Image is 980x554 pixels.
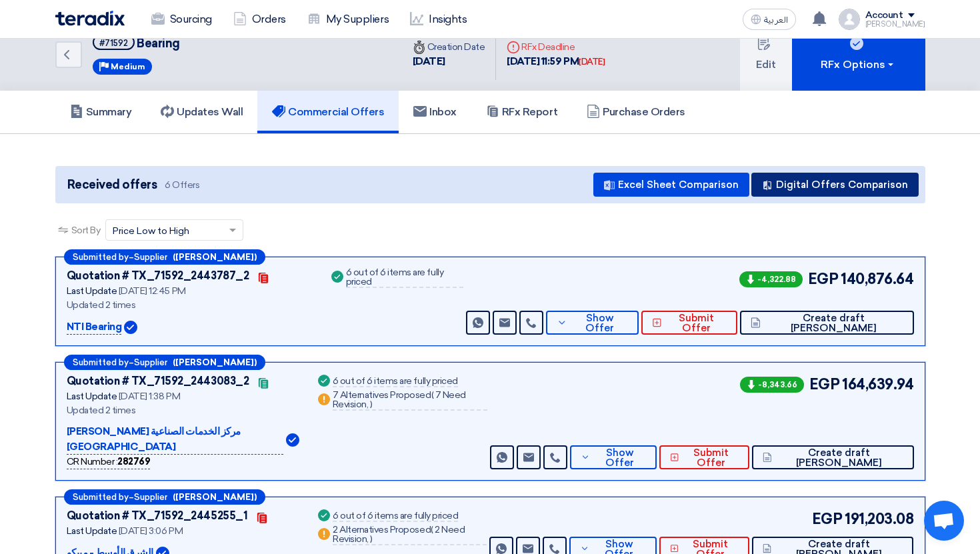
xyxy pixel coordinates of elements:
[134,493,167,501] span: Supplier
[286,433,299,447] img: Verified Account
[141,5,223,34] a: Sourcing
[173,358,257,367] b: ([PERSON_NAME])
[431,524,433,535] span: (
[413,40,485,54] div: Creation Date
[64,489,265,505] div: –
[297,5,399,34] a: My Suppliers
[67,455,151,469] div: CR Number :
[399,91,471,133] a: Inbox
[593,448,646,468] span: Show Offer
[751,173,919,197] button: Digital Offers Comparison
[64,249,265,265] div: –
[842,373,913,395] span: 164,639.94
[73,358,129,367] span: Submitted by
[333,391,487,411] div: 7 Alternatives Proposed
[119,285,186,297] span: [DATE] 12:45 PM
[924,501,964,541] div: Open chat
[570,445,657,469] button: Show Offer
[333,524,465,545] span: 2 Need Revision,
[413,54,485,69] div: [DATE]
[165,179,199,191] span: 6 Offers
[173,253,257,261] b: ([PERSON_NAME])
[67,373,249,389] div: Quotation # TX_71592_2443083_2
[55,11,125,26] img: Teradix logo
[333,525,487,545] div: 2 Alternatives Proposed
[821,57,896,73] div: RFx Options
[67,298,313,312] div: Updated 2 times
[764,15,788,25] span: العربية
[740,311,913,335] button: Create draft [PERSON_NAME]
[659,445,749,469] button: Submit Offer
[571,313,628,333] span: Show Offer
[808,268,839,290] span: EGP
[775,448,903,468] span: Create draft [PERSON_NAME]
[111,62,145,71] span: Medium
[431,389,434,401] span: (
[593,173,749,197] button: Excel Sheet Comparison
[572,91,700,133] a: Purchase Orders
[333,511,458,522] div: 6 out of 6 items are fully priced
[752,445,913,469] button: Create draft [PERSON_NAME]
[64,355,265,370] div: –
[146,91,257,133] a: Updates Wall
[333,377,458,387] div: 6 out of 6 items are fully priced
[346,268,464,288] div: 6 out of 6 items are fully priced
[764,313,903,333] span: Create draft [PERSON_NAME]
[67,391,117,402] span: Last Update
[683,448,739,468] span: Submit Offer
[865,21,925,28] div: [PERSON_NAME]
[413,105,457,119] h5: Inbox
[93,35,180,51] h5: Bearing
[223,5,297,34] a: Orders
[124,321,137,334] img: Verified Account
[67,424,283,455] p: [PERSON_NAME] مركز الخدمات الصناعية [GEOGRAPHIC_DATA]
[333,389,466,410] span: 7 Need Revision,
[743,9,796,30] button: العربية
[809,373,840,395] span: EGP
[134,253,167,261] span: Supplier
[471,91,572,133] a: RFx Report
[161,105,243,119] h5: Updates Wall
[272,105,384,119] h5: Commercial Offers
[67,403,299,417] div: Updated 2 times
[740,377,804,393] span: -8,343.66
[55,91,147,133] a: Summary
[486,105,557,119] h5: RFx Report
[67,508,248,524] div: Quotation # TX_71592_2445255_1
[546,311,639,335] button: Show Offer
[67,319,122,335] p: NTI Bearing
[792,19,925,91] button: RFx Options
[137,36,180,51] span: Bearing
[71,223,101,237] span: Sort By
[257,91,399,133] a: Commercial Offers
[740,19,792,91] button: Edit
[173,493,257,501] b: ([PERSON_NAME])
[841,268,913,290] span: 140,876.64
[119,391,180,402] span: [DATE] 1:38 PM
[739,271,803,287] span: -4,322.88
[67,285,117,297] span: Last Update
[73,253,129,261] span: Submitted by
[579,55,605,69] div: [DATE]
[370,399,373,410] span: )
[99,39,128,47] div: #71592
[399,5,477,34] a: Insights
[845,508,913,530] span: 191,203.08
[119,525,183,537] span: [DATE] 3:06 PM
[665,313,727,333] span: Submit Offer
[865,10,903,21] div: Account
[67,176,157,194] span: Received offers
[134,358,167,367] span: Supplier
[812,508,843,530] span: EGP
[117,456,150,467] b: 282769
[73,493,129,501] span: Submitted by
[67,525,117,537] span: Last Update
[507,40,605,54] div: RFx Deadline
[641,311,737,335] button: Submit Offer
[70,105,132,119] h5: Summary
[507,54,605,69] div: [DATE] 11:59 PM
[113,224,189,238] span: Price Low to High
[370,533,373,545] span: )
[67,268,249,284] div: Quotation # TX_71592_2443787_2
[587,105,685,119] h5: Purchase Orders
